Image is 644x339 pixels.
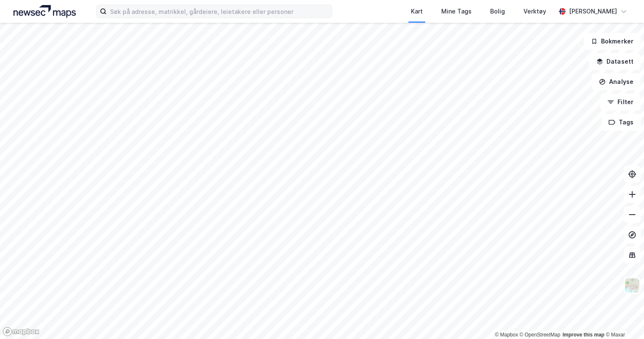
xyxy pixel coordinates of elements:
input: Søk på adresse, matrikkel, gårdeiere, leietakere eller personer [107,5,332,18]
div: Bolig [490,6,505,16]
iframe: Chat Widget [602,299,644,339]
div: [PERSON_NAME] [569,6,617,16]
button: Bokmerker [584,33,641,50]
a: Mapbox homepage [3,327,40,336]
img: Z [624,277,640,293]
button: Datasett [589,53,641,70]
img: logo.a4113a55bc3d86da70a041830d287a7e.svg [13,5,76,18]
button: Analyse [592,73,641,90]
button: Tags [601,114,641,131]
a: OpenStreetMap [520,332,561,338]
div: Kart [411,6,423,16]
a: Mapbox [495,332,518,338]
button: Filter [600,94,641,110]
a: Improve this map [563,332,604,338]
div: Verktøy [523,6,546,16]
div: Mine Tags [441,6,472,16]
